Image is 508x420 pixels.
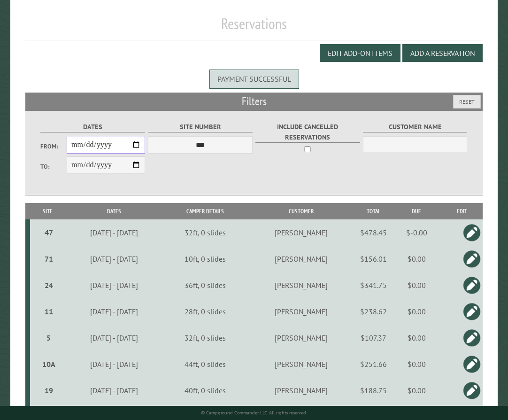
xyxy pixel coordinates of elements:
[162,246,247,272] td: 10ft, 0 slides
[392,298,441,325] td: $0.00
[67,254,161,264] div: [DATE] - [DATE]
[67,307,161,316] div: [DATE] - [DATE]
[34,254,64,264] div: 71
[354,325,392,351] td: $107.37
[354,298,392,325] td: $238.62
[34,386,64,395] div: 19
[34,228,64,237] div: 47
[247,272,354,298] td: [PERSON_NAME]
[392,351,441,377] td: $0.00
[354,246,392,272] td: $156.01
[25,15,483,40] h1: Reservations
[247,351,354,377] td: [PERSON_NAME]
[162,377,247,404] td: 40ft, 0 slides
[247,246,354,272] td: [PERSON_NAME]
[392,377,441,404] td: $0.00
[354,272,392,298] td: $341.75
[30,203,65,219] th: Site
[162,325,247,351] td: 32ft, 0 slides
[40,162,67,171] label: To:
[34,280,64,290] div: 24
[354,219,392,246] td: $478.45
[247,298,354,325] td: [PERSON_NAME]
[67,333,161,342] div: [DATE] - [DATE]
[320,44,400,62] button: Edit Add-on Items
[247,203,354,219] th: Customer
[40,122,145,132] label: Dates
[392,246,441,272] td: $0.00
[67,280,161,290] div: [DATE] - [DATE]
[247,377,354,404] td: [PERSON_NAME]
[392,272,441,298] td: $0.00
[67,359,161,369] div: [DATE] - [DATE]
[162,298,247,325] td: 28ft, 0 slides
[209,70,299,88] div: Payment successful
[255,122,360,142] label: Include Cancelled Reservations
[392,325,441,351] td: $0.00
[67,228,161,237] div: [DATE] - [DATE]
[162,219,247,246] td: 32ft, 0 slides
[162,203,247,219] th: Camper Details
[354,203,392,219] th: Total
[392,219,441,246] td: $-0.00
[67,386,161,395] div: [DATE] - [DATE]
[402,44,483,62] button: Add a Reservation
[354,351,392,377] td: $251.66
[162,272,247,298] td: 36ft, 0 slides
[247,219,354,246] td: [PERSON_NAME]
[34,359,64,369] div: 10A
[162,351,247,377] td: 44ft, 0 slides
[40,142,67,151] label: From:
[453,95,481,109] button: Reset
[25,93,483,110] h2: Filters
[34,307,64,316] div: 11
[363,122,467,132] label: Customer Name
[247,325,354,351] td: [PERSON_NAME]
[201,410,307,416] small: © Campground Commander LLC. All rights reserved.
[34,333,64,342] div: 5
[441,203,483,219] th: Edit
[392,203,441,219] th: Due
[354,377,392,404] td: $188.75
[65,203,162,219] th: Dates
[148,122,252,132] label: Site Number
